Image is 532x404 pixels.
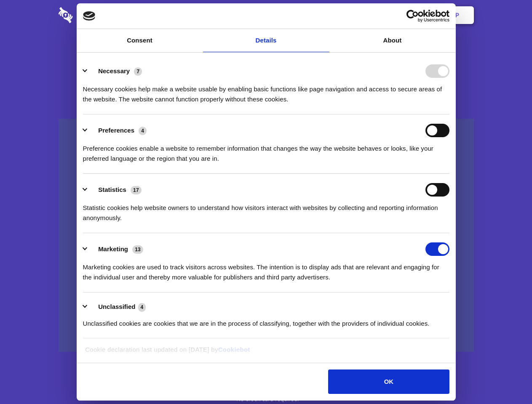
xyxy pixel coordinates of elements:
div: Statistic cookies help website owners to understand how visitors interact with websites by collec... [83,197,449,223]
span: 17 [131,186,142,194]
label: Necessary [98,67,130,74]
button: Marketing (13) [83,242,149,256]
a: Login [382,2,419,28]
span: 7 [134,67,142,76]
label: Marketing [98,245,128,252]
span: 4 [138,303,146,311]
iframe: Drift Widget Chat Controller [490,362,522,394]
button: Unclassified (4) [83,302,151,312]
button: Statistics (17) [83,183,147,197]
a: Cookiebot [218,346,250,353]
button: Preferences (4) [83,124,152,137]
button: Necessary (7) [83,64,147,78]
a: Pricing [247,2,284,28]
label: Statistics [98,186,126,193]
a: Contact [342,2,380,28]
img: logo-wordmark-white-trans-d4663122ce5f474addd5e946df7df03e33cb6a1c49d2221995e7729f52c070b2.svg [59,7,131,23]
div: Unclassified cookies are cookies that we are in the process of classifying, together with the pro... [83,312,449,329]
h1: Eliminate Slack Data Loss. [59,38,474,68]
a: Usercentrics Cookiebot - opens in a new window [376,10,449,22]
span: 13 [132,245,143,254]
img: logo [83,11,96,21]
span: 4 [139,127,147,135]
div: Cookie declaration last updated on [DATE] by [79,345,453,361]
h4: Auto-redaction of sensitive data, encrypted data sharing and self-destructing private chats. Shar... [59,77,474,104]
button: OK [328,369,449,394]
div: Preference cookies enable a website to remember information that changes the way the website beha... [83,137,449,164]
a: Details [203,29,329,52]
label: Preferences [98,127,134,134]
div: Necessary cookies help make a website usable by enabling basic functions like page navigation and... [83,78,449,104]
a: Consent [77,29,203,52]
a: About [329,29,456,52]
a: Wistia video thumbnail [59,119,474,352]
div: Marketing cookies are used to track visitors across websites. The intention is to display ads tha... [83,256,449,282]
